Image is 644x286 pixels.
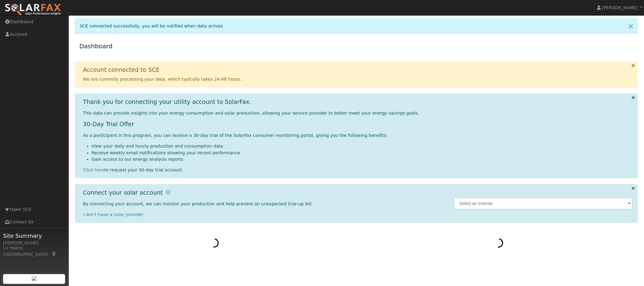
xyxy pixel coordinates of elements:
[83,132,633,139] p: As a participant in this program, you can receive a 30-day trial of the SolarFax consumer monitor...
[83,98,251,105] h1: Thank you for connecting your utility account to SolarFax.
[92,143,633,149] li: View your daily and hourly production and consumption data
[3,245,65,258] div: La Habra, [GEOGRAPHIC_DATA]
[83,201,313,206] span: By connecting your account, we can monitor your production and help prevent an unexpected true-up...
[32,276,37,281] img: retrieve
[3,232,65,240] span: Site Summary
[3,240,65,246] div: [PERSON_NAME]
[75,18,638,34] div: SCE connected successfully, you will be notified when data arrives
[83,111,419,116] span: This data can provide insights into your energy consumption and solar production, allowing your s...
[83,167,104,172] a: Click here
[83,167,633,173] div: to request your 30-day trial account.
[83,77,242,82] span: We are currently processing your data, which typically takes 24-48 hours.
[624,19,637,34] a: Close
[83,189,163,196] h1: Connect your solar account
[79,42,113,50] a: Dashboard
[5,3,62,16] img: SolarFax
[51,252,57,257] a: Map
[92,156,633,163] li: Gain access to our energy analysis reports
[454,197,633,210] input: Select an Inverter
[83,212,144,217] a: I don't have a solar provider
[92,150,633,156] li: Receive weekly email notifications showing your recent performance
[602,5,638,10] span: [PERSON_NAME]
[83,121,633,128] h1: 30-Day Trial Offer
[83,66,160,73] h1: Account connected to SCE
